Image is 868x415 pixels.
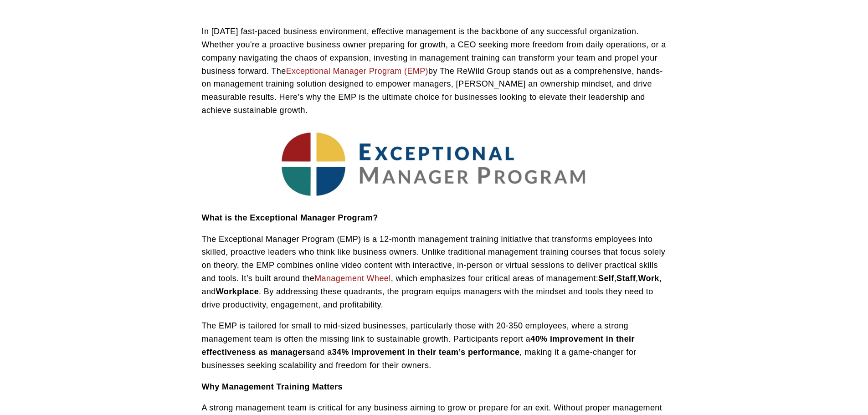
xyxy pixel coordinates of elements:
[202,334,637,357] strong: 40% improvement in their effectiveness as managers
[20,32,117,41] p: Plugin is loading...
[332,348,520,357] strong: 34% improvement in their team’s performance
[64,7,73,15] img: SEOSpace
[216,287,259,296] strong: Workplace
[598,274,614,283] strong: Self
[202,213,378,222] strong: What is the Exceptional Manager Program?
[14,53,30,69] a: Need help?
[202,382,343,391] strong: Why Management Training Matters
[616,274,636,283] strong: Staff
[282,133,586,196] a: exceptional manager program logo
[202,25,667,117] p: In [DATE] fast-paced business environment, effective management is the backbone of any successful...
[20,23,117,32] p: Get ready!
[314,274,391,283] a: Management Wheel
[638,274,659,283] strong: Work
[7,44,130,154] img: Rough Water SEO
[202,233,667,312] p: The Exceptional Manager Program (EMP) is a 12-month management training initiative that transform...
[286,67,428,76] a: Exceptional Manager Program (EMP)
[202,319,667,372] p: The EMP is tailored for small to mid-sized businesses, particularly those with 20-350 employees, ...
